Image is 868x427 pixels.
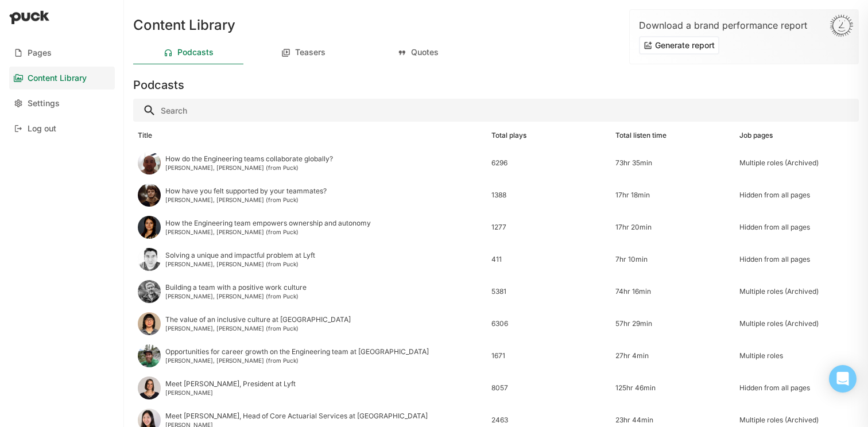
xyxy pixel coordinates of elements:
[165,187,327,195] div: How have you felt supported by your teammates?
[615,131,666,139] div: Total listen time
[165,251,315,259] div: Solving a unique and impactful problem at Lyft
[491,416,606,424] div: 2463
[491,288,606,296] div: 5381
[739,255,854,263] div: Hidden from all pages
[615,159,730,167] div: 73hr 35min
[491,384,606,392] div: 8057
[491,223,606,231] div: 1277
[9,92,115,115] a: Settings
[165,389,296,396] div: [PERSON_NAME]
[491,191,606,199] div: 1388
[739,288,854,296] div: Multiple roles (Archived)
[165,284,307,292] div: Building a team with a positive work culture
[9,41,115,64] a: Pages
[639,36,719,55] button: Generate report
[28,99,60,108] div: Settings
[739,223,854,231] div: Hidden from all pages
[739,131,773,139] div: Job pages
[615,384,730,392] div: 125hr 46min
[165,219,371,227] div: How the Engineering team empowers ownership and autonomy
[133,99,859,122] input: Search
[133,18,235,32] h1: Content Library
[165,164,333,171] div: [PERSON_NAME], [PERSON_NAME] (from Puck)
[165,196,327,203] div: [PERSON_NAME], [PERSON_NAME] (from Puck)
[165,228,371,235] div: [PERSON_NAME], [PERSON_NAME] (from Puck)
[165,348,429,356] div: Opportunities for career growth on the Engineering team at [GEOGRAPHIC_DATA]
[615,320,730,328] div: 57hr 29min
[491,320,606,328] div: 6306
[639,19,849,32] div: Download a brand performance report
[165,316,351,324] div: The value of an inclusive culture at [GEOGRAPHIC_DATA]
[615,288,730,296] div: 74hr 16min
[615,255,730,263] div: 7hr 10min
[491,159,606,167] div: 6296
[295,48,325,57] div: Teasers
[491,352,606,360] div: 1671
[615,416,730,424] div: 23hr 44min
[739,384,854,392] div: Hidden from all pages
[165,412,428,420] div: Meet [PERSON_NAME], Head of Core Actuarial Services at [GEOGRAPHIC_DATA]
[28,124,56,134] div: Log out
[491,131,526,139] div: Total plays
[165,325,351,332] div: [PERSON_NAME], [PERSON_NAME] (from Puck)
[165,380,296,388] div: Meet [PERSON_NAME], President at Lyft
[138,131,152,139] div: Title
[133,78,184,92] h3: Podcasts
[615,352,730,360] div: 27hr 4min
[830,14,854,37] img: Sun-D3Rjj4Si.svg
[165,293,307,300] div: [PERSON_NAME], [PERSON_NAME] (from Puck)
[739,320,854,328] div: Multiple roles (Archived)
[165,261,315,267] div: [PERSON_NAME], [PERSON_NAME] (from Puck)
[739,159,854,167] div: Multiple roles (Archived)
[28,48,52,58] div: Pages
[829,365,857,393] div: Open Intercom Messenger
[28,73,87,83] div: Content Library
[739,352,854,360] div: Multiple roles
[491,255,606,263] div: 411
[165,155,333,163] div: How do the Engineering teams collaborate globally?
[615,191,730,199] div: 17hr 18min
[739,416,854,424] div: Multiple roles (Archived)
[177,48,214,57] div: Podcasts
[9,67,115,90] a: Content Library
[739,191,854,199] div: Hidden from all pages
[165,357,429,364] div: [PERSON_NAME], [PERSON_NAME] (from Puck)
[411,48,439,57] div: Quotes
[615,223,730,231] div: 17hr 20min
